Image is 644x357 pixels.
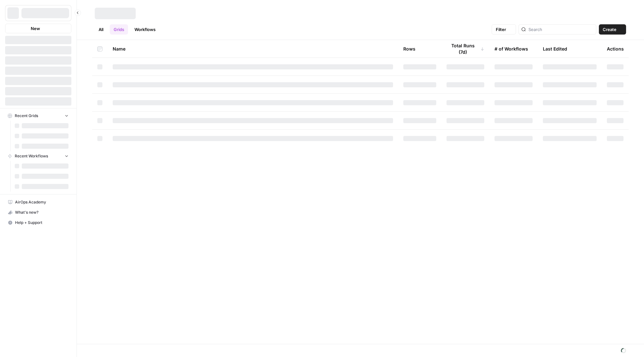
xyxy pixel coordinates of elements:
[5,24,71,33] button: New
[113,40,393,58] div: Name
[403,40,415,58] div: Rows
[15,220,68,226] span: Help + Support
[447,40,484,58] div: Total Runs (7d)
[5,208,71,217] div: What's new?
[110,24,128,35] a: Grids
[496,26,506,33] span: Filter
[603,26,616,33] span: Create
[492,24,516,35] button: Filter
[543,40,567,58] div: Last Edited
[599,24,626,35] button: Create
[607,40,624,58] div: Actions
[95,24,107,35] a: All
[5,218,71,228] button: Help + Support
[15,199,68,205] span: AirOps Academy
[528,26,593,33] input: Search
[5,111,71,121] button: Recent Grids
[131,24,159,35] a: Workflows
[495,40,528,58] div: # of Workflows
[15,113,38,119] span: Recent Grids
[15,153,48,159] span: Recent Workflows
[5,207,71,218] button: What's new?
[5,197,71,207] a: AirOps Academy
[31,25,40,32] span: New
[5,151,71,161] button: Recent Workflows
